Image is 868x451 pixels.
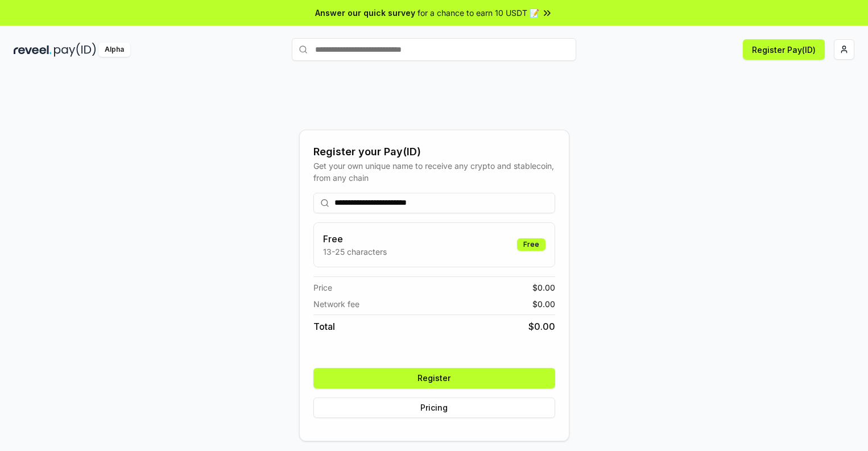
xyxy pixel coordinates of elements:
[14,43,52,57] img: reveel_dark
[313,298,359,310] span: Network fee
[313,160,555,184] div: Get your own unique name to receive any crypto and stablecoin, from any chain
[313,282,332,293] span: Price
[532,282,555,293] span: $ 0.00
[313,320,335,333] span: Total
[528,320,555,333] span: $ 0.00
[54,43,96,57] img: pay_id
[418,7,539,19] span: for a chance to earn 10 USDT 📝
[315,7,415,19] span: Answer our quick survey
[743,39,825,60] button: Register Pay(ID)
[313,144,555,160] div: Register your Pay(ID)
[98,43,130,57] div: Alpha
[313,398,555,418] button: Pricing
[323,232,387,246] h3: Free
[532,298,555,310] span: $ 0.00
[323,246,387,258] p: 13-25 characters
[313,368,555,388] button: Register
[517,238,545,251] div: Free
